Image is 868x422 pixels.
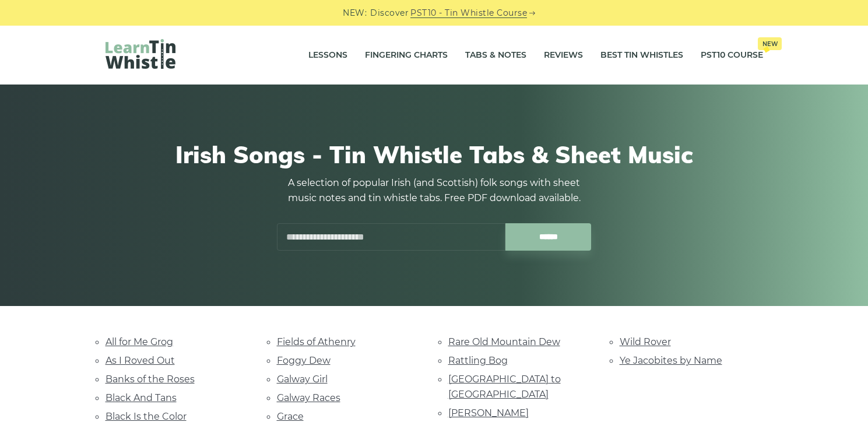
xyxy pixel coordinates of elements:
[448,336,560,347] a: Rare Old Mountain Dew
[277,175,592,206] p: A selection of popular Irish (and Scottish) folk songs with sheet music notes and tin whistle tab...
[277,392,340,403] a: Galway Races
[106,374,195,385] a: Banks of the Roses
[758,37,782,50] span: New
[701,41,763,70] a: PST10 CourseNew
[277,374,328,385] a: Galway Girl
[600,41,683,70] a: Best Tin Whistles
[448,355,508,366] a: Rattling Bog
[106,336,173,347] a: All for Me Grog
[277,411,304,422] a: Grace
[448,407,529,419] a: [PERSON_NAME]
[620,336,671,347] a: Wild Rover
[106,140,763,168] h1: Irish Songs - Tin Whistle Tabs & Sheet Music
[277,355,331,366] a: Foggy Dew
[106,39,175,69] img: LearnTinWhistle.com
[365,41,448,70] a: Fingering Charts
[106,411,187,422] a: Black Is the Color
[308,41,347,70] a: Lessons
[448,374,561,400] a: [GEOGRAPHIC_DATA] to [GEOGRAPHIC_DATA]
[106,392,177,403] a: Black And Tans
[544,41,583,70] a: Reviews
[277,336,356,347] a: Fields of Athenry
[465,41,526,70] a: Tabs & Notes
[106,355,175,366] a: As I Roved Out
[620,355,722,366] a: Ye Jacobites by Name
